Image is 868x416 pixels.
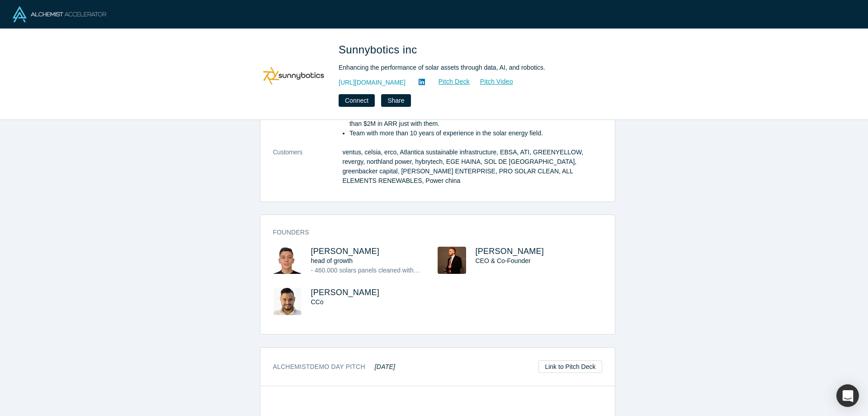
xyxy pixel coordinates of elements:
[339,63,592,72] div: Enhancing the performance of solar assets through data, AI, and robotics.
[429,77,470,87] a: Pitch Deck
[311,288,380,297] a: [PERSON_NAME]
[538,360,602,373] a: Link to Pitch Deck
[470,77,514,87] a: Pitch Video
[311,257,353,264] span: head of growth
[273,148,343,195] dt: Customers
[476,257,531,264] span: CEO & Co-Founder
[273,362,396,372] h3: Alchemist Demo Day Pitch
[273,100,343,148] dt: Highlights
[311,247,380,256] a: [PERSON_NAME]
[375,363,395,370] em: [DATE]
[273,228,590,237] h3: Founders
[339,78,406,87] a: [URL][DOMAIN_NAME]
[263,42,326,105] img: Sunnybotics inc's Logo
[349,129,602,138] li: Team with more than 10 years of experience in the solar energy field.
[273,247,302,274] img: Santiago Rodriguez's Profile Image
[343,148,602,186] dd: ventus, celsia, erco, Atlantica sustainable infrastructure, EBSA, ATI, GREENYELLOW, revergy, nort...
[339,94,375,107] button: Connect
[13,6,106,22] img: Alchemist Logo
[273,288,302,315] img: Juan David Sastoque's Profile Image
[438,247,466,274] img: Camilo Rojas's Profile Image
[381,94,410,107] button: Share
[476,247,544,256] a: [PERSON_NAME]
[339,43,420,56] span: Sunnybotics inc
[311,298,324,306] span: CCo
